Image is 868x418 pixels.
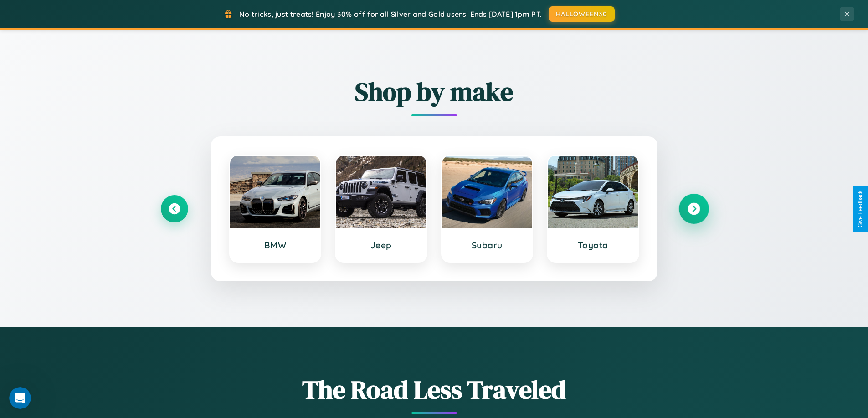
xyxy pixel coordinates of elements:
h3: Jeep [345,240,417,251]
h3: Subaru [451,240,524,251]
iframe: Intercom live chat [9,387,31,409]
h1: The Road Less Traveled [161,372,708,407]
span: No tricks, just treats! Enjoy 30% off for all Silver and Gold users! Ends [DATE] 1pm PT. [239,10,542,19]
h3: Toyota [557,240,629,251]
div: Give Feedback [857,191,863,227]
h2: Shop by make [161,74,708,109]
h3: BMW [239,240,312,251]
button: HALLOWEEN30 [549,6,615,22]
